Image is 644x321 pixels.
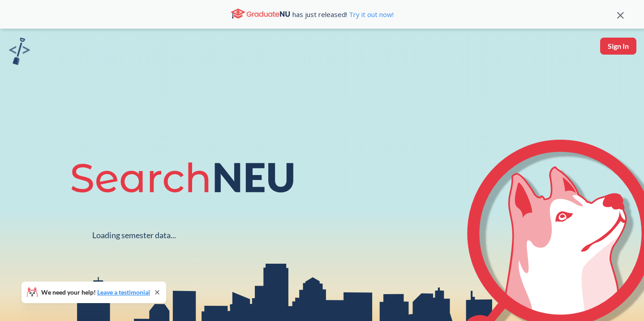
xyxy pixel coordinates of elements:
a: Leave a testimonial [97,288,150,296]
a: sandbox logo [9,38,30,68]
span: We need your help! [41,289,150,295]
button: Sign In [600,38,636,55]
div: Loading semester data... [92,230,176,240]
a: Try it out now! [347,10,394,19]
span: has just released! [292,9,394,19]
img: sandbox logo [9,38,30,65]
